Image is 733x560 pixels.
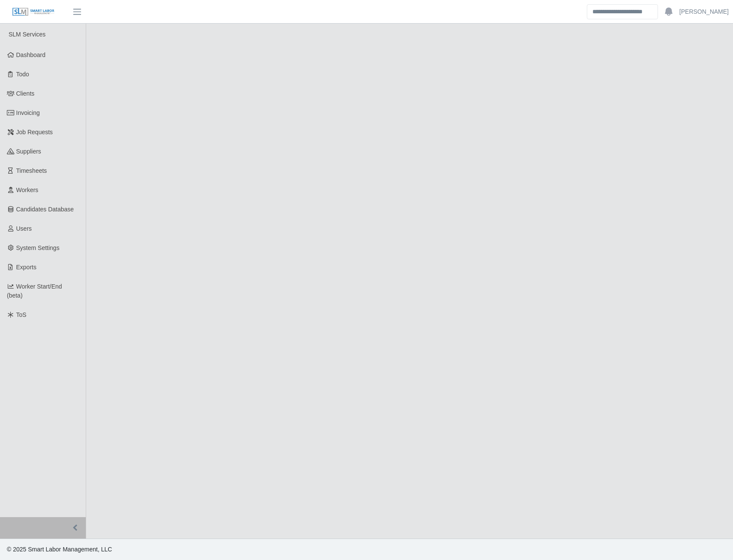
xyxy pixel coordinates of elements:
[679,7,729,16] a: [PERSON_NAME]
[7,546,112,553] span: © 2025 Smart Labor Management, LLC
[16,148,41,155] span: Suppliers
[16,264,36,271] span: Exports
[16,311,27,318] span: ToS
[16,244,60,251] span: System Settings
[16,206,74,213] span: Candidates Database
[16,51,46,58] span: Dashboard
[16,109,40,116] span: Invoicing
[16,71,29,78] span: Todo
[16,167,47,174] span: Timesheets
[9,31,45,38] span: SLM Services
[16,225,32,232] span: Users
[12,7,55,17] img: SLM Logo
[16,187,39,193] span: Workers
[7,283,62,299] span: Worker Start/End (beta)
[587,4,658,19] input: Search
[16,90,35,97] span: Clients
[16,129,53,135] span: Job Requests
